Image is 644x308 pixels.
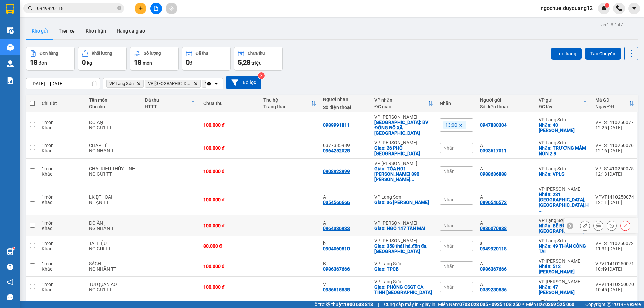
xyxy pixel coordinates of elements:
[202,80,253,88] span: VP Cao Bằng, close by backspace
[234,47,283,71] button: Chưa thu5,28 triệu
[30,58,37,66] span: 18
[109,81,134,86] span: VP Lạng Sơn
[145,97,191,103] div: Đã thu
[459,302,521,307] strong: 0708 023 035 - 0935 103 250
[374,194,433,200] div: VP Lạng Sơn
[6,4,14,14] img: logo-vxr
[42,143,82,148] div: 1 món
[89,171,138,177] div: NG GỬI TT
[323,287,350,292] div: 0986515888
[443,223,455,228] span: Nhãn
[443,145,455,151] span: Nhãn
[526,301,574,308] span: Miền Bắc
[144,51,161,56] div: Số lượng
[203,101,257,106] div: Chưa thu
[480,287,507,292] div: 0389230886
[480,220,532,226] div: A
[539,284,589,295] div: Nhận: 47 PHẠM ĐỒNG
[42,241,82,246] div: 1 món
[539,279,589,284] div: VP [PERSON_NAME]
[7,248,14,255] img: warehouse-icon
[26,23,53,39] button: Kho gửi
[154,6,158,11] span: file-add
[480,246,507,251] div: 0949920118
[628,3,640,14] button: caret-down
[323,246,350,251] div: 0904060810
[238,58,250,66] span: 5,28
[344,302,373,307] strong: 1900 633 818
[595,266,634,272] div: 10:49 [DATE]
[42,101,82,106] div: Chi tiết
[480,261,532,266] div: A
[480,241,532,246] div: a
[82,58,86,66] span: 0
[374,200,433,205] div: Giao: 36 TRẦN ĐĂNG NINH
[89,287,138,292] div: NG GỬI TT
[42,282,82,287] div: 1 món
[78,47,127,71] button: Khối lượng0kg
[42,226,82,231] div: Khác
[595,241,634,246] div: VPLS1410250072
[323,200,350,205] div: 0354566666
[145,104,191,109] div: HTTT
[42,220,82,226] div: 1 món
[443,264,455,269] span: Nhãn
[148,81,191,86] span: VP Hà Nội
[607,302,611,307] span: copyright
[260,95,320,112] th: Toggle SortBy
[539,258,589,264] div: VP [PERSON_NAME]
[89,104,138,109] div: Ghi chú
[37,5,116,12] input: Tìm tên, số ĐT hoặc mã đơn
[438,301,521,308] span: Miền Nam
[89,143,138,148] div: CHÁP LỄ
[585,48,621,60] button: Tạo Chuyến
[166,3,177,14] button: aim
[182,47,231,71] button: Đã thu0đ
[539,186,589,192] div: VP [PERSON_NAME]
[616,5,622,11] img: phone-icon
[480,194,532,200] div: A
[480,200,507,205] div: 0896546573
[42,194,82,200] div: 1 món
[480,148,507,153] div: 0393617011
[87,60,92,66] span: kg
[203,197,257,202] div: 100.000 đ
[374,114,433,120] div: VP [PERSON_NAME]
[480,143,532,148] div: A
[7,44,14,51] img: warehouse-icon
[595,261,634,266] div: VPVT1410250071
[551,48,582,60] button: Lên hàng
[53,23,80,39] button: Trên xe
[374,97,428,103] div: VP nhận
[595,171,634,177] div: 12:13 [DATE]
[39,60,47,66] span: đơn
[206,81,212,86] svg: Clear all
[595,143,634,148] div: VPLS1410250076
[539,140,589,145] div: VP Lạng Sơn
[323,226,350,231] div: 0964336933
[203,284,257,290] div: 100.000 đ
[150,3,162,14] button: file-add
[40,51,58,56] div: Đơn hàng
[600,21,623,28] div: ver 1.8.147
[7,279,13,285] span: notification
[595,104,629,109] div: Ngày ĐH
[7,264,13,270] span: question-circle
[374,140,433,145] div: VP [PERSON_NAME]
[539,299,589,305] div: VP Lạng Sơn
[445,122,457,128] span: 13:00
[205,81,244,86] span: VP Cao Bằng
[605,3,609,8] sup: 1
[251,60,262,66] span: triệu
[7,27,14,34] img: warehouse-icon
[134,58,141,66] span: 18
[42,266,82,272] div: Khác
[601,5,607,11] img: icon-new-feature
[443,284,455,290] span: Nhãn
[480,166,532,171] div: A
[480,282,532,287] div: A
[539,243,589,254] div: Nhận: 49 THÂN CÔNG TÀI
[595,200,634,205] div: 12:11 [DATE]
[186,58,190,66] span: 0
[143,60,152,66] span: món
